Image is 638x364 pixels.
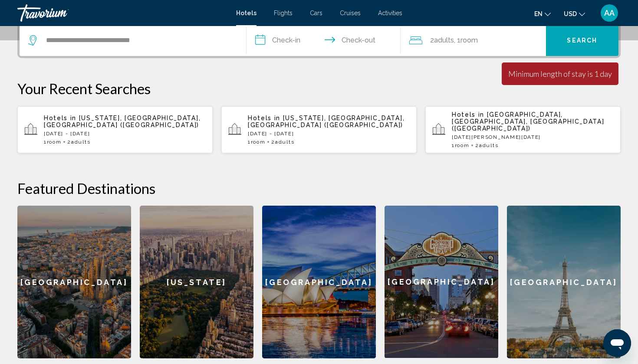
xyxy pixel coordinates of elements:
p: Your Recent Searches [17,80,621,97]
div: [GEOGRAPHIC_DATA] [385,206,498,358]
span: Search [567,37,597,44]
button: Travelers: 2 adults, 0 children [401,25,546,56]
button: Hotels in [US_STATE], [GEOGRAPHIC_DATA], [GEOGRAPHIC_DATA] ([GEOGRAPHIC_DATA])[DATE] - [DATE]1Roo... [17,106,213,154]
a: Activities [378,10,402,16]
span: 2 [430,34,454,46]
span: Room [47,139,62,145]
a: Travorium [17,4,227,22]
span: Room [455,142,470,148]
div: Search widget [20,25,618,56]
button: Check in and out dates [247,25,401,56]
button: Hotels in [GEOGRAPHIC_DATA], [GEOGRAPHIC_DATA], [GEOGRAPHIC_DATA] ([GEOGRAPHIC_DATA])[DATE][PERSO... [425,106,621,154]
span: Adults [434,36,454,44]
button: Hotels in [US_STATE], [GEOGRAPHIC_DATA], [GEOGRAPHIC_DATA] ([GEOGRAPHIC_DATA])[DATE] - [DATE]1Roo... [221,106,417,154]
span: Hotels in [248,115,280,121]
a: [GEOGRAPHIC_DATA] [385,206,498,358]
div: Minimum length of stay is 1 day [508,69,612,79]
a: Cruises [340,10,361,16]
span: [US_STATE], [GEOGRAPHIC_DATA], [GEOGRAPHIC_DATA] ([GEOGRAPHIC_DATA]) [44,115,201,128]
a: [GEOGRAPHIC_DATA] [507,206,621,358]
a: Cars [310,10,322,16]
span: en [534,10,543,17]
span: , 1 [454,34,478,46]
a: Flights [274,10,293,16]
span: 1 [44,139,61,145]
h2: Featured Destinations [17,180,621,197]
a: [GEOGRAPHIC_DATA] [262,206,376,358]
p: [DATE] - [DATE] [248,131,410,137]
a: [US_STATE] [140,206,253,358]
button: User Menu [598,4,621,22]
span: USD [564,10,577,17]
span: Room [251,139,266,145]
span: Adults [479,142,498,148]
a: Hotels [236,10,257,16]
span: [US_STATE], [GEOGRAPHIC_DATA], [GEOGRAPHIC_DATA] ([GEOGRAPHIC_DATA]) [248,115,405,128]
span: 1 [248,139,265,145]
button: Search [546,25,619,56]
span: Hotels in [44,115,76,121]
span: AA [604,9,615,17]
p: [DATE][PERSON_NAME][DATE] [452,134,614,140]
span: Hotels in [452,111,484,118]
span: Adults [275,139,294,145]
span: 2 [271,139,294,145]
span: 1 [452,142,469,148]
span: 2 [67,139,90,145]
button: Change language [534,7,551,20]
span: Room [460,36,478,44]
span: 2 [475,142,498,148]
p: [DATE] - [DATE] [44,131,206,137]
span: [GEOGRAPHIC_DATA], [GEOGRAPHIC_DATA], [GEOGRAPHIC_DATA] ([GEOGRAPHIC_DATA]) [452,111,604,132]
iframe: Кнопка запуска окна обмена сообщениями [603,329,631,357]
button: Change currency [564,7,585,20]
a: [GEOGRAPHIC_DATA] [17,206,131,358]
span: Adults [71,139,90,145]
